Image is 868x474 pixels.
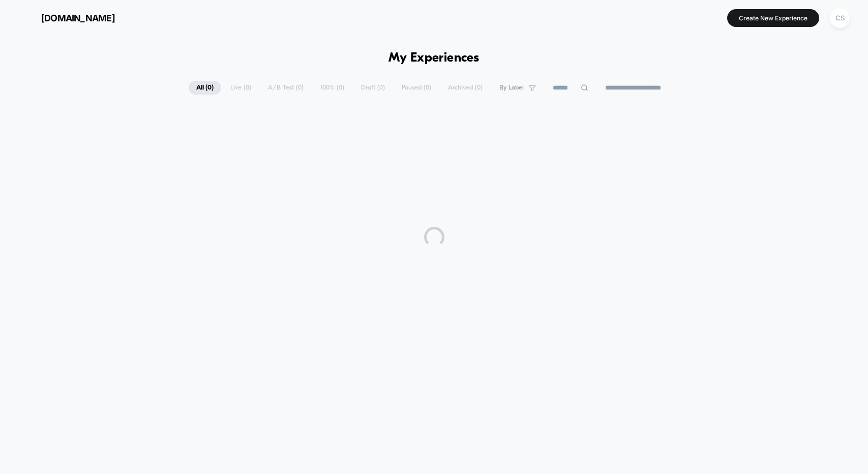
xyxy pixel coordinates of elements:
button: [DOMAIN_NAME] [15,10,118,26]
span: All ( 0 ) [189,81,221,95]
span: [DOMAIN_NAME] [41,13,115,23]
button: Create New Experience [727,9,819,27]
div: CS [830,8,850,28]
h1: My Experiences [388,51,480,66]
span: By Label [499,84,524,92]
button: CS [827,8,853,28]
